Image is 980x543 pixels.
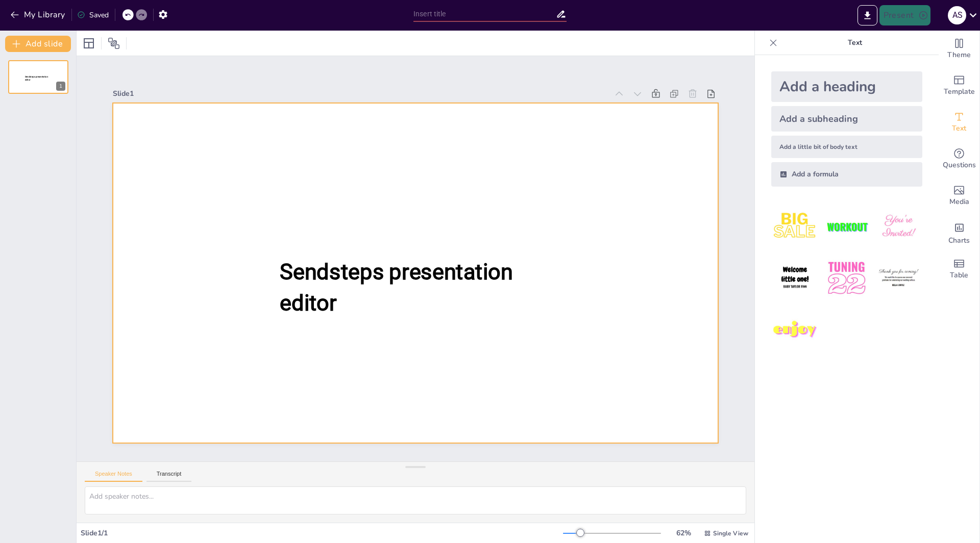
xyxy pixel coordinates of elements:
div: Saved [77,10,109,20]
button: Present [879,5,930,25]
img: 7.jpeg [771,306,819,354]
img: 2.jpeg [823,203,870,250]
span: Charts [948,235,970,246]
button: My Library [8,7,69,23]
span: Table [950,270,968,281]
div: Add text boxes [939,104,979,141]
div: Add ready made slides [939,67,979,104]
div: Add images, graphics, shapes or video [939,177,979,214]
div: Add a table [939,251,979,288]
span: Questions [943,160,976,171]
div: Add a heading [771,71,922,102]
span: Text [952,123,966,134]
div: Add charts and graphs [939,214,979,251]
div: Add a formula [771,162,922,187]
div: Add a little bit of body text [771,136,922,158]
button: A S [948,5,966,25]
img: 3.jpeg [875,203,922,250]
div: Add a subheading [771,106,922,132]
div: 1 [56,82,65,91]
div: 62 % [671,528,696,538]
span: Position [108,37,120,49]
img: 6.jpeg [875,254,922,302]
span: Single View [713,529,748,537]
div: Get real-time input from your audience [939,141,979,177]
button: Add slide [5,36,71,52]
span: Theme [947,49,971,61]
div: A S [948,6,966,24]
img: 4.jpeg [771,254,819,302]
span: Template [944,86,975,97]
div: Slide 1 / 1 [81,528,563,538]
div: Change the overall theme [939,31,979,67]
img: 1.jpeg [771,203,819,250]
span: Sendsteps presentation editor [25,75,48,81]
button: Transcript [146,471,192,482]
img: 5.jpeg [823,254,870,302]
p: Text [781,31,928,55]
span: Sendsteps presentation editor [280,259,512,316]
input: Insert title [413,7,556,21]
div: Layout [81,35,97,51]
span: Media [949,196,969,208]
div: 1 [8,60,68,94]
div: Slide 1 [113,89,608,98]
button: Speaker Notes [85,471,142,482]
button: Export to PowerPoint [857,5,877,25]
